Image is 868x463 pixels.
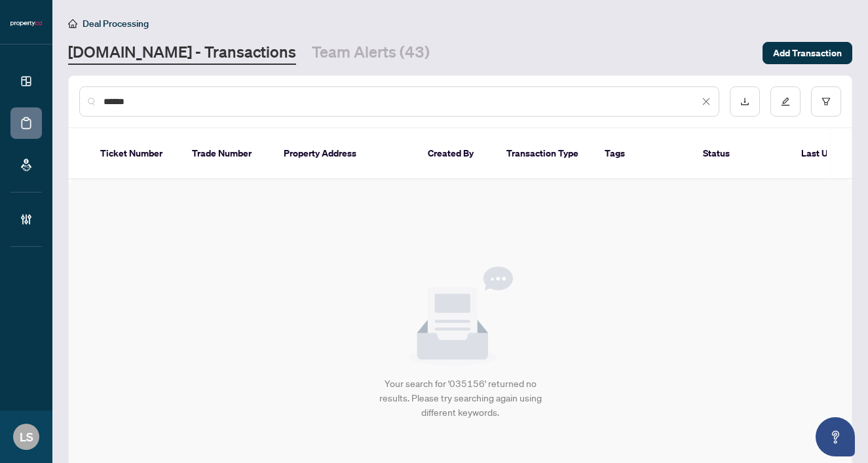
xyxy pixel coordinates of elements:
span: edit [781,97,790,106]
th: Tags [594,128,692,179]
span: home [68,19,77,28]
span: LS [20,428,33,446]
span: filter [821,97,831,106]
th: Property Address [273,128,417,179]
button: filter [811,86,841,117]
th: Trade Number [181,128,273,179]
span: download [740,97,749,106]
button: download [730,86,760,117]
a: Team Alerts (43) [312,41,430,65]
th: Created By [417,128,496,179]
a: [DOMAIN_NAME] - Transactions [68,41,296,65]
img: Null State Icon [408,267,513,366]
button: Open asap [816,417,855,456]
button: Add Transaction [763,42,852,64]
button: edit [770,86,801,117]
th: Status [692,128,791,179]
th: Transaction Type [496,128,594,179]
span: Deal Processing [83,18,149,29]
span: close [702,97,711,106]
th: Ticket Number [90,128,181,179]
img: logo [10,20,42,28]
span: Add Transaction [773,43,842,64]
div: Your search for '035156' returned no results. Please try searching again using different keywords. [371,377,549,420]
